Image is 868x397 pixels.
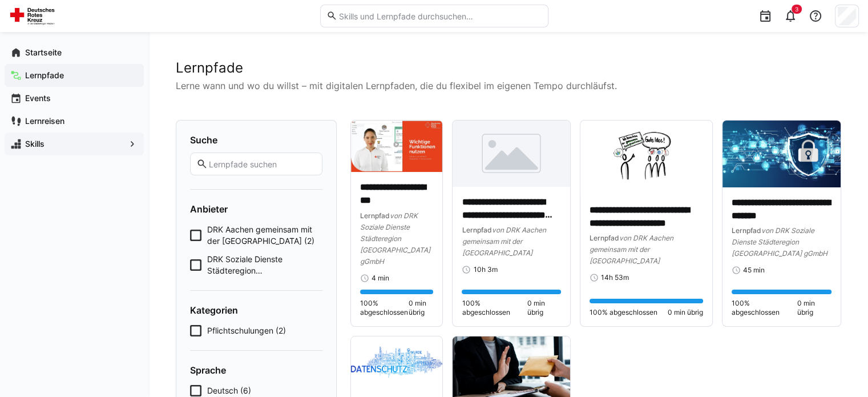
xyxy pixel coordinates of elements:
img: image [351,336,442,388]
span: 3 [795,6,798,13]
span: Lernpfad [590,234,619,242]
input: Lernpfade suchen [208,159,316,169]
span: 100% abgeschlossen [590,308,657,317]
img: image [722,121,841,187]
img: image [580,121,712,195]
span: DRK Soziale Dienste Städteregion [GEOGRAPHIC_DATA] gGmbH (4) [207,254,322,276]
span: 0 min übrig [797,299,831,317]
span: Lernpfad [462,226,491,234]
img: image [351,121,442,172]
h2: Lernpfade [176,59,841,77]
span: Lernpfad [732,226,761,235]
span: Deutsch (6) [207,385,251,396]
span: 0 min übrig [527,299,562,317]
span: 100% abgeschlossen [462,299,527,317]
span: 4 min [372,274,389,283]
span: 100% abgeschlossen [732,299,797,317]
input: Skills und Lernpfade durchsuchen… [337,11,542,21]
span: 100% abgeschlossen [360,299,408,317]
h4: Suche [190,134,322,146]
span: 0 min übrig [668,308,703,317]
span: 45 min [743,266,765,275]
span: Pflichtschulungen (2) [207,325,286,336]
span: von DRK Aachen gemeinsam mit der [GEOGRAPHIC_DATA] [462,226,546,257]
p: Lerne wann und wo du willst – mit digitalen Lernpfaden, die du flexibel im eigenen Tempo durchläu... [176,79,841,93]
img: image [453,121,570,187]
span: Lernpfad [360,211,390,220]
span: von DRK Soziale Dienste Städteregion [GEOGRAPHIC_DATA] gGmbH [732,226,827,258]
h4: Kategorien [190,304,322,316]
span: 10h 3m [473,265,497,274]
span: DRK Aachen gemeinsam mit der [GEOGRAPHIC_DATA] (2) [207,224,322,247]
span: 14h 53m [601,273,629,282]
h4: Sprache [190,364,322,376]
span: von DRK Aachen gemeinsam mit der [GEOGRAPHIC_DATA] [590,234,673,265]
span: 0 min übrig [408,299,433,317]
span: von DRK Soziale Dienste Städteregion [GEOGRAPHIC_DATA] gGmbH [360,211,430,266]
h4: Anbieter [190,203,322,215]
